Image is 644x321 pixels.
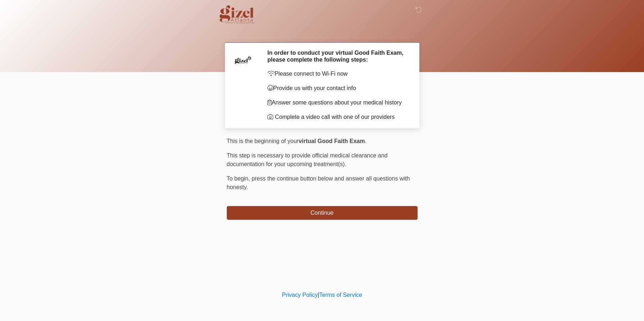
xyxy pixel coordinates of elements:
[220,5,255,23] img: Gizel Atlanta Logo
[318,292,319,298] a: |
[227,206,418,220] button: Continue
[221,26,423,39] h1: ‎ ‎
[267,98,407,107] p: Answer some questions about your medical history
[299,138,365,144] strong: virtual Good Faith Exam
[227,175,410,190] span: press the continue button below and answer all questions with honesty.
[365,138,366,144] span: .
[267,49,407,63] h2: In order to conduct your virtual Good Faith Exam, please complete the following steps:
[267,113,407,121] li: Complete a video call with one of our providers
[267,70,407,78] p: Please connect to Wi-Fi now
[232,49,254,71] img: Agent Avatar
[227,175,252,182] span: To begin,
[227,152,388,167] span: This step is necessary to provide official medical clearance and documentation for your upcoming ...
[282,292,318,298] a: Privacy Policy
[227,138,299,144] span: This is the beginning of your
[267,84,407,93] p: Provide us with your contact info
[319,292,362,298] a: Terms of Service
